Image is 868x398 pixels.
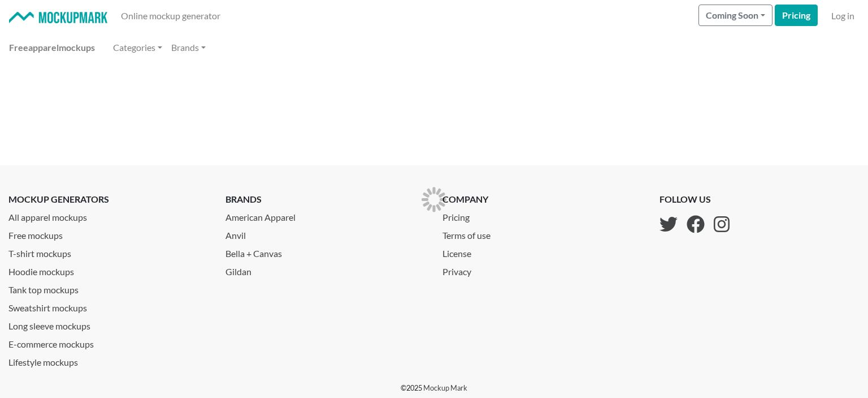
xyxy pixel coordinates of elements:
[401,383,467,393] p: © 2025
[698,5,772,26] button: Coming Soon
[225,242,426,260] a: Bella + Canvas
[442,192,500,206] p: company
[8,224,209,242] a: Free mockups
[9,12,107,24] img: Mockup Mark
[827,5,859,27] a: Log in
[442,242,500,260] a: License
[108,36,167,59] a: Categories
[8,315,209,333] a: Long sleeve mockups
[659,192,730,206] p: follow us
[8,351,209,369] a: Lifestyle mockups
[8,279,209,297] a: Tank top mockups
[8,206,209,224] a: All apparel mockups
[225,260,426,279] a: Gildan
[8,333,209,351] a: E-commerce mockups
[5,36,99,59] a: Freeapparelmockups
[225,206,426,224] a: American Apparel
[423,383,467,392] a: Mockup Mark
[8,260,209,279] a: Hoodie mockups
[442,260,500,279] a: Privacy
[775,5,818,26] a: Pricing
[225,192,426,206] p: brands
[116,5,225,27] a: Online mockup generator
[225,224,426,242] a: Anvil
[442,224,500,242] a: Terms of use
[8,297,209,315] a: Sweatshirt mockups
[442,206,500,224] a: Pricing
[8,242,209,260] a: T-shirt mockups
[28,42,59,53] span: apparel
[8,192,209,206] p: mockup generators
[167,36,210,59] a: Brands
